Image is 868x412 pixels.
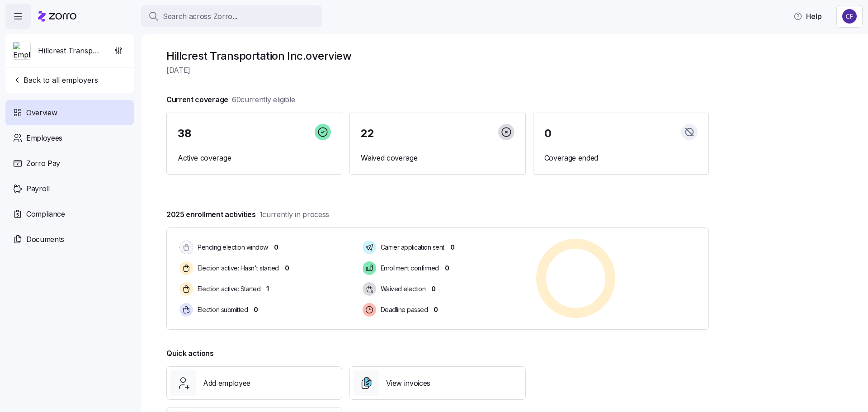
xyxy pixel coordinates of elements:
span: Waived election [378,284,426,294]
span: 0 [254,305,258,314]
a: Compliance [5,201,134,227]
span: [DATE] [166,65,709,76]
span: Back to all employers [13,75,98,85]
span: Election submitted [195,305,248,314]
span: Overview [26,107,57,118]
button: Back to all employers [9,71,102,89]
span: Pending election window [195,243,268,252]
span: 0 [544,128,552,139]
a: Zorro Pay [5,151,134,176]
a: Payroll [5,176,134,201]
span: 0 [445,264,449,273]
span: 0 [434,305,438,314]
button: Help [786,7,829,25]
span: 0 [274,243,278,252]
span: Waived coverage [361,152,514,164]
span: 1 [266,284,269,294]
span: Search across Zorro... [163,11,237,22]
span: Zorro Pay [26,158,60,169]
span: 0 [285,264,289,273]
a: Documents [5,227,134,252]
span: Documents [26,234,64,245]
span: 38 [178,128,191,139]
span: Quick actions [166,348,214,359]
span: Election active: Started [195,284,260,294]
img: Employer logo [13,42,30,60]
img: 7d4a9558da78dc7654dde66b79f71a2e [842,9,857,24]
span: Current coverage [166,94,295,105]
a: Employees [5,125,134,151]
span: Deadline passed [378,305,428,314]
span: Enrollment confirmed [378,264,439,273]
span: Carrier application sent [378,243,444,252]
a: Overview [5,100,134,125]
span: Add employee [203,378,250,389]
span: 0 [431,284,436,294]
span: 1 currently in process [259,209,329,220]
button: Search across Zorro... [141,5,322,27]
span: 22 [361,128,374,139]
span: Hillcrest Transportation Inc. [38,45,103,57]
span: Election active: Hasn't started [195,264,279,273]
span: 0 [450,243,455,252]
span: Employees [26,133,62,144]
span: Coverage ended [544,152,698,164]
span: Compliance [26,208,65,220]
span: Active coverage [178,152,331,164]
h1: Hillcrest Transportation Inc. overview [166,49,709,63]
span: 60 currently eligible [232,94,295,105]
span: Payroll [26,183,50,194]
span: View invoices [386,378,430,389]
span: 2025 enrollment activities [166,209,329,220]
span: Help [793,11,822,22]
